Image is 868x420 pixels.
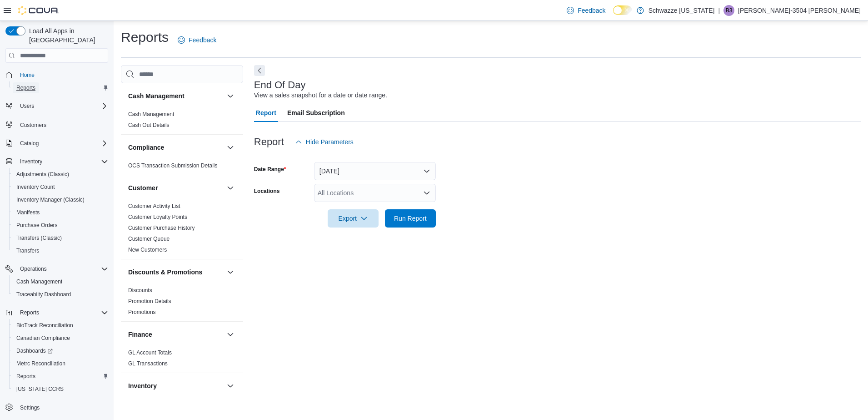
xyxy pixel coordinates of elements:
span: B3 [726,5,733,16]
a: GL Account Totals [128,349,172,356]
a: Reports [13,82,39,93]
a: Traceabilty Dashboard [13,289,75,300]
span: Reports [16,373,35,380]
span: Reports [16,307,108,318]
a: Promotion Details [128,298,171,304]
a: Dashboards [13,345,56,356]
a: Cash Management [13,276,66,287]
a: Reports [13,371,39,382]
span: GL Account Totals [128,349,172,356]
a: Dashboards [9,344,112,357]
span: Reports [13,82,108,93]
h3: Cash Management [128,91,185,101]
span: Inventory Count [13,182,108,192]
div: Compliance [121,160,243,175]
span: Customer Activity List [128,202,180,210]
a: OCS Transaction Submission Details [128,162,218,169]
span: Canadian Compliance [13,333,108,344]
span: New Customers [128,246,167,253]
span: Purchase Orders [13,220,108,231]
span: Home [20,71,35,79]
button: Inventory Count [9,181,112,193]
h3: Report [254,137,284,147]
button: Cash Management [9,275,112,288]
span: Run Report [394,214,427,223]
span: Traceabilty Dashboard [13,289,108,300]
input: Dark Mode [613,5,632,15]
h1: Reports [121,28,169,46]
button: Users [2,100,112,112]
button: Reports [2,306,112,319]
h3: End Of Day [254,80,306,91]
div: Customer [121,201,243,259]
span: Inventory Manager (Classic) [13,194,108,205]
a: Purchase Orders [13,220,61,231]
span: Adjustments (Classic) [13,169,108,180]
span: Metrc Reconciliation [13,358,108,369]
span: Settings [20,404,40,411]
button: Inventory [128,381,223,390]
a: Discounts [128,287,152,293]
button: Reports [16,307,43,318]
a: Customers [16,120,50,131]
span: Catalog [20,140,39,147]
button: Home [2,68,112,81]
button: Customer [225,182,236,193]
a: Customer Activity List [128,203,180,209]
a: Adjustments (Classic) [13,169,73,180]
button: Purchase Orders [9,219,112,232]
button: Inventory [225,380,236,391]
a: Inventory Manager (Classic) [13,194,88,205]
button: Manifests [9,206,112,219]
button: Transfers [9,244,112,257]
span: Customer Loyalty Points [128,213,187,221]
a: Customer Purchase History [128,225,195,231]
p: [PERSON_NAME]-3504 [PERSON_NAME] [738,5,861,16]
span: BioTrack Reconciliation [13,320,108,331]
button: Customer [128,183,223,192]
div: Cash Management [121,109,243,134]
button: Transfers (Classic) [9,232,112,244]
h3: Compliance [128,143,164,152]
h3: Finance [128,330,152,339]
span: Promotion Details [128,298,171,305]
span: Purchase Orders [16,222,58,229]
button: Settings [2,401,112,414]
a: Cash Management [128,111,174,117]
span: Reports [16,84,35,91]
span: Canadian Compliance [16,334,70,342]
a: Transfers (Classic) [13,233,65,243]
button: Discounts & Promotions [128,268,223,277]
span: Feedback [189,35,216,45]
span: BioTrack Reconciliation [16,322,73,329]
button: Operations [2,263,112,275]
p: Schwazze [US_STATE] [649,5,715,16]
span: Discounts [128,287,152,294]
a: Feedback [174,31,220,49]
button: Inventory [2,155,112,168]
div: Discounts & Promotions [121,285,243,321]
span: Operations [16,263,108,274]
button: Traceabilty Dashboard [9,288,112,301]
a: Home [16,70,38,81]
button: Next [254,65,265,76]
button: BioTrack Reconciliation [9,319,112,332]
span: Catalog [16,138,108,149]
span: Transfers (Classic) [16,234,62,242]
span: Users [20,102,34,110]
a: BioTrack Reconciliation [13,320,77,331]
button: Adjustments (Classic) [9,168,112,181]
a: Promotions [128,309,156,315]
a: New Customers [128,247,167,253]
a: Canadian Compliance [13,333,74,344]
span: Adjustments (Classic) [16,171,69,178]
a: GL Transactions [128,360,168,367]
button: Catalog [2,137,112,150]
a: Customer Queue [128,236,170,242]
button: Catalog [16,138,42,149]
button: Users [16,101,38,111]
span: Inventory Manager (Classic) [16,196,85,203]
span: Cash Management [16,278,62,285]
div: View a sales snapshot for a date or date range. [254,91,387,100]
